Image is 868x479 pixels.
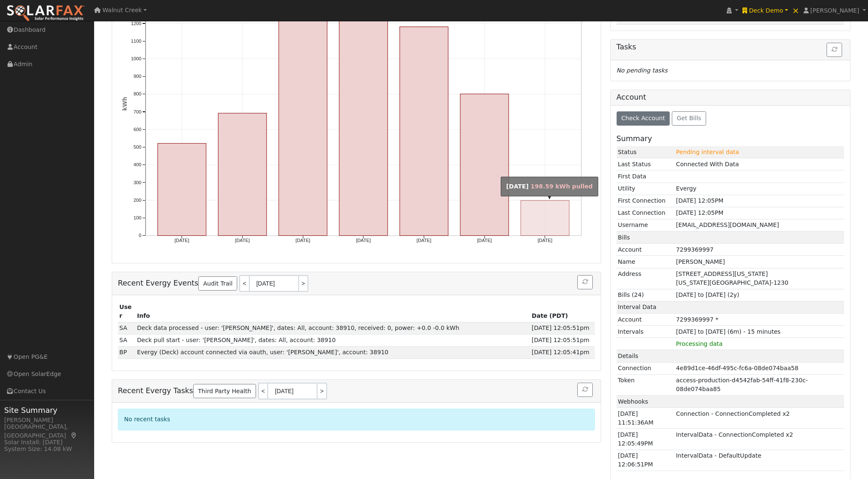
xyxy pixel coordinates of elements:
[617,67,668,74] i: No pending tasks
[133,74,141,79] text: 900
[4,416,90,425] div: [PERSON_NAME]
[675,158,845,170] td: Connected With Data
[675,268,845,289] td: [STREET_ADDRESS][US_STATE] [US_STATE][GEOGRAPHIC_DATA]-1230
[299,275,308,292] a: >
[138,233,141,238] text: 0
[193,384,256,398] a: Third Party Health
[675,374,845,395] td: access-production-d4542fab-54ff-41f8-230c-08de074baa85
[617,158,675,170] td: Last Status
[675,195,845,207] td: [DATE] 12:05PM
[675,207,845,219] td: [DATE] 12:05PM
[617,326,675,338] td: Intervals
[617,374,675,395] td: Token
[131,21,141,26] text: 1200
[239,275,248,292] a: <
[133,127,141,132] text: 600
[617,314,675,326] td: Account
[538,238,552,243] text: [DATE]
[617,219,675,231] td: Username
[118,275,595,292] h5: Recent Evergy Events
[617,232,675,244] td: Bills
[675,183,845,195] td: Evergy
[827,43,842,57] button: Refresh
[295,238,310,243] text: [DATE]
[4,404,90,416] span: Site Summary
[617,244,675,256] td: Account
[675,256,845,268] td: [PERSON_NAME]
[174,238,189,243] text: [DATE]
[675,289,845,301] td: [DATE] to [DATE] (2y)
[675,326,845,338] td: [DATE] to [DATE] (6m) - 15 minutes
[460,94,509,236] rect: onclick=""
[617,408,675,429] td: [DATE] 11:51:36AM
[136,322,530,334] td: Deck data processed - user: '[PERSON_NAME]', dates: All, account: 38910, received: 0, power: +0.0...
[530,322,595,334] td: [DATE] 12:05:51pm
[617,146,675,158] td: Status
[617,395,675,407] td: Webhooks
[530,301,595,322] th: Date (PDT)
[577,383,593,397] button: Refresh
[122,97,128,111] text: kWh
[617,256,675,268] td: Name
[617,93,646,101] h5: Account
[617,268,675,289] td: Address
[749,7,783,14] span: Deck Demo
[621,115,665,121] span: Check Account
[235,238,250,243] text: [DATE]
[356,238,371,243] text: [DATE]
[218,113,266,236] rect: onclick=""
[118,346,136,358] td: Brad Pirtle
[577,275,593,289] button: Refresh
[136,346,530,358] td: Evergy (Deck) account connected via oauth, user: '[PERSON_NAME]', account: 38910
[617,429,675,450] td: [DATE] 12:05:49PM
[4,445,90,453] div: System Size: 14.08 kW
[317,383,327,399] a: >
[521,201,569,236] rect: onclick=""
[118,322,136,334] td: SDP Admin
[617,43,845,52] h5: Tasks
[617,450,675,471] td: [DATE] 12:06:51PM
[675,429,845,450] td: IntervalData - ConnectionCompleted x2
[675,314,845,326] td: 7299369997 *
[131,39,141,44] text: 1100
[617,207,675,219] td: Last Connection
[133,180,141,185] text: 300
[675,362,845,374] td: 4e89d1ce-46df-495c-fc6a-08de074baa58
[675,219,845,231] td: [EMAIL_ADDRESS][DOMAIN_NAME]
[118,334,136,346] td: SDP Admin
[400,27,448,236] rect: onclick=""
[530,334,595,346] td: [DATE] 12:05:51pm
[133,215,141,220] text: 100
[617,362,675,374] td: Connection
[133,162,141,167] text: 400
[70,432,78,439] a: Map
[131,56,141,61] text: 1000
[677,115,701,121] span: Get Bills
[118,409,595,430] div: No recent tasks
[4,438,90,447] div: Solar Install: [DATE]
[118,383,595,399] h5: Recent Evergy Tasks
[617,301,675,313] td: Interval Data
[133,198,141,203] text: 200
[136,301,530,322] th: Info
[675,338,845,350] td: Processing data
[617,183,675,195] td: Utility
[672,111,706,126] button: Get Bills
[675,450,845,471] td: IntervalData - DefaultUpdate
[102,7,142,13] span: Walnut Creek
[530,346,595,358] td: [DATE] 12:05:41pm
[4,422,90,440] div: [GEOGRAPHIC_DATA], [GEOGRAPHIC_DATA]
[133,109,141,114] text: 700
[617,111,670,126] button: Check Account
[617,195,675,207] td: First Connection
[477,238,492,243] text: [DATE]
[675,146,845,158] td: Pending interval data
[198,276,237,291] a: Audit Trail
[531,183,593,190] span: 198.59 kWh pulled
[506,183,529,190] strong: [DATE]
[617,350,675,362] td: Details
[6,5,85,22] img: SolarFax
[792,5,799,15] span: ×
[675,244,845,256] td: 7299369997
[279,13,327,236] rect: onclick=""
